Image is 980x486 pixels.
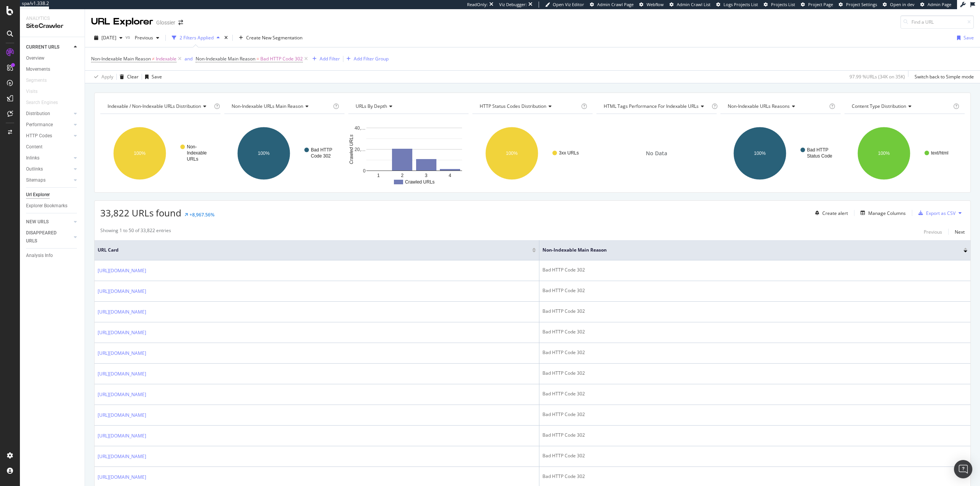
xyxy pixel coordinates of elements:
a: Open in dev [883,2,915,8]
text: 20,… [354,147,366,152]
div: Clear [127,73,139,80]
a: Content [26,143,79,151]
text: 2 [401,173,404,178]
text: Status Code [807,153,832,159]
button: [DATE] [91,32,126,44]
div: arrow-right-arrow-left [178,20,183,25]
button: Clear [117,71,139,83]
div: Content [26,143,42,151]
div: Analytics [26,15,78,22]
text: Bad HTTP [807,147,828,153]
a: [URL][DOMAIN_NAME] [98,349,146,357]
button: Apply [91,71,113,83]
button: Add Filter Group [343,54,389,63]
text: 100% [878,151,890,156]
div: Outlinks [26,165,43,173]
a: Outlinks [26,165,72,173]
button: Save [142,71,162,83]
span: Admin Page [928,2,951,7]
div: ReadOnly: [467,2,488,8]
a: Admin Crawl Page [590,2,634,8]
span: Previous [132,34,153,41]
span: Bad HTTP Code 302 [260,54,303,64]
text: 100% [134,151,146,156]
div: Save [152,73,162,80]
text: Indexable [187,150,207,156]
div: Export as CSV [926,210,955,216]
a: Search Engines [26,99,65,107]
button: Previous [924,227,942,236]
span: vs [126,34,132,40]
div: Explorer Bookmarks [26,202,67,210]
span: = [256,55,259,62]
div: Segments [26,76,47,85]
span: Indexable / Non-Indexable URLs distribution [108,103,201,109]
span: Project Page [808,2,833,7]
a: HTTP Codes [26,132,72,140]
a: Url Explorer [26,191,79,199]
text: 3 [425,173,428,178]
span: HTTP Status Codes Distribution [480,103,546,109]
text: Bad HTTP [311,147,332,153]
div: Next [955,229,965,235]
span: Project Settings [846,2,877,7]
a: Project Settings [839,2,877,8]
button: Previous [132,32,162,44]
a: [URL][DOMAIN_NAME] [98,453,146,460]
svg: A chart. [100,120,220,187]
button: Create New Segmentation [236,32,305,44]
div: A chart. [720,120,840,187]
div: DISAPPEARED URLS [26,229,65,245]
div: A chart. [348,120,468,187]
div: Search Engines [26,99,58,107]
span: URL Card [98,247,530,254]
div: Bad HTTP Code 302 [542,349,967,356]
a: Projects List [764,2,795,8]
text: 40,… [354,125,366,131]
span: Admin Crawl List [677,2,710,7]
a: Inlinks [26,154,72,162]
a: Admin Crawl List [670,2,710,8]
a: [URL][DOMAIN_NAME] [98,432,146,440]
div: Bad HTTP Code 302 [542,287,967,294]
div: Save [964,34,974,41]
a: Explorer Bookmarks [26,202,79,210]
div: Viz Debugger: [499,2,527,8]
a: Webflow [639,2,664,8]
div: Bad HTTP Code 302 [542,328,967,335]
span: Admin Crawl Page [597,2,634,7]
text: 1 [377,173,380,178]
span: 33,822 URLs found [100,206,181,219]
a: Distribution [26,110,72,118]
span: Non-Indexable URLs Main Reason [232,103,303,109]
div: Glossier [156,19,175,26]
span: Non-Indexable URLs Reasons [728,103,790,109]
a: CURRENT URLS [26,43,72,51]
a: Movements [26,65,79,73]
div: Create alert [822,210,848,216]
span: Create New Segmentation [246,34,302,41]
div: Bad HTTP Code 302 [542,267,967,273]
span: Projects List [771,2,795,7]
a: [URL][DOMAIN_NAME] [98,308,146,316]
svg: A chart. [844,120,964,187]
div: Inlinks [26,154,39,162]
div: Bad HTTP Code 302 [542,308,967,315]
a: Analysis Info [26,252,79,260]
button: Export as CSV [915,207,955,219]
button: Next [955,227,965,236]
span: 2025 Sep. 30th [101,34,116,41]
div: Switch back to Simple mode [915,73,974,80]
a: [URL][DOMAIN_NAME] [98,370,146,378]
div: Overview [26,54,44,62]
div: Bad HTTP Code 302 [542,390,967,397]
div: Bad HTTP Code 302 [542,370,967,377]
h4: Non-Indexable URLs Reasons [726,100,828,112]
div: Bad HTTP Code 302 [542,473,967,480]
svg: A chart. [224,120,344,187]
button: 2 Filters Applied [169,32,223,44]
span: Indexable [156,54,176,64]
div: Apply [101,73,113,80]
h4: Content Type Distribution [850,100,952,112]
